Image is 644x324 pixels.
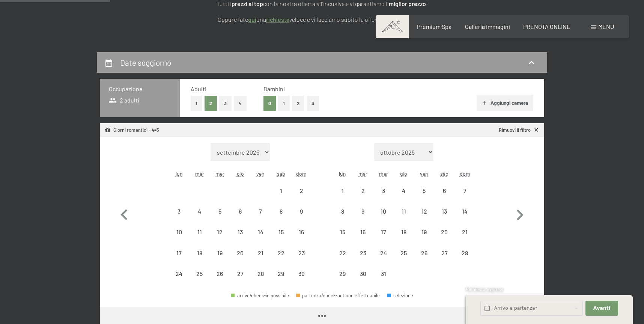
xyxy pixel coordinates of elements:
[231,250,250,269] div: 20
[189,264,209,284] div: Tue Nov 25 2025
[353,243,373,263] div: arrivo/check-in non effettuabile
[292,96,304,111] button: 2
[210,264,230,284] div: arrivo/check-in non effettuabile
[333,181,353,201] div: Mon Dec 01 2025
[189,201,209,222] div: arrivo/check-in non effettuabile
[120,58,171,67] h2: Date soggiorno
[455,222,475,242] div: arrivo/check-in non effettuabile
[190,229,209,248] div: 11
[333,201,353,222] div: arrivo/check-in non effettuabile
[477,95,533,111] button: Aggiungi camera
[250,243,271,263] div: arrivo/check-in non effettuabile
[272,208,290,227] div: 8
[434,222,454,242] div: Sat Dec 20 2025
[189,243,209,263] div: arrivo/check-in non effettuabile
[230,243,250,263] div: arrivo/check-in non effettuabile
[189,243,209,263] div: Tue Nov 18 2025
[170,229,188,248] div: 10
[339,170,346,177] abbr: lunedì
[291,201,311,222] div: arrivo/check-in non effettuabile
[271,243,291,263] div: arrivo/check-in non effettuabile
[230,222,250,242] div: arrivo/check-in non effettuabile
[230,201,250,222] div: Thu Nov 06 2025
[272,250,290,269] div: 22
[387,293,414,298] div: selezione
[353,264,373,284] div: Tue Dec 30 2025
[169,243,189,263] div: arrivo/check-in non effettuabile
[211,229,229,248] div: 12
[400,170,407,177] abbr: giovedì
[455,181,475,201] div: Sun Dec 07 2025
[291,264,311,284] div: Sun Nov 30 2025
[271,181,291,201] div: arrivo/check-in non effettuabile
[373,181,393,201] div: Wed Dec 03 2025
[219,96,232,111] button: 3
[292,250,311,269] div: 23
[333,222,353,242] div: arrivo/check-in non effettuabile
[333,208,352,227] div: 8
[333,250,352,269] div: 22
[291,243,311,263] div: arrivo/check-in non effettuabile
[465,23,510,30] span: Galleria immagini
[353,243,373,263] div: Tue Dec 23 2025
[460,170,470,177] abbr: domenica
[455,243,475,263] div: arrivo/check-in non effettuabile
[333,243,353,263] div: arrivo/check-in non effettuabile
[292,229,311,248] div: 16
[231,293,289,298] div: arrivo/check-in possibile
[414,201,434,222] div: Fri Dec 12 2025
[374,188,393,206] div: 3
[292,271,311,289] div: 30
[105,127,111,133] svg: Pacchetto/offerta
[134,15,510,24] p: Oppure fate una veloce e vi facciamo subito la offerta piacevole. Grazie
[333,229,352,248] div: 15
[414,181,434,201] div: Fri Dec 05 2025
[105,127,159,134] div: Giorni romantici - 4=3
[230,264,250,284] div: arrivo/check-in non effettuabile
[271,222,291,242] div: arrivo/check-in non effettuabile
[379,170,388,177] abbr: mercoledì
[394,243,414,263] div: Thu Dec 25 2025
[251,208,270,227] div: 7
[373,181,393,201] div: arrivo/check-in non effettuabile
[291,201,311,222] div: Sun Nov 09 2025
[169,201,189,222] div: arrivo/check-in non effettuabile
[417,23,451,30] a: Premium Spa
[354,250,372,269] div: 23
[263,96,276,111] button: 0
[414,222,434,242] div: arrivo/check-in non effettuabile
[333,264,353,284] div: Mon Dec 29 2025
[296,293,380,298] div: partenza/check-out non effettuabile
[210,243,230,263] div: arrivo/check-in non effettuabile
[414,243,434,263] div: arrivo/check-in non effettuabile
[414,243,434,263] div: Fri Dec 26 2025
[307,96,319,111] button: 3
[455,201,475,222] div: Sun Dec 14 2025
[251,271,270,289] div: 28
[230,201,250,222] div: arrivo/check-in non effettuabile
[263,85,285,92] span: Bambini
[210,222,230,242] div: Wed Nov 12 2025
[373,201,393,222] div: Wed Dec 10 2025
[291,264,311,284] div: arrivo/check-in non effettuabile
[373,243,393,263] div: arrivo/check-in non effettuabile
[271,201,291,222] div: arrivo/check-in non effettuabile
[211,271,229,289] div: 26
[394,208,413,227] div: 11
[333,222,353,242] div: Mon Dec 15 2025
[189,264,209,284] div: arrivo/check-in non effettuabile
[333,271,352,289] div: 29
[170,250,188,269] div: 17
[415,188,433,206] div: 5
[523,23,570,30] span: PRENOTA ONLINE
[415,229,433,248] div: 19
[374,229,393,248] div: 17
[113,143,135,284] button: Mese precedente
[353,222,373,242] div: Tue Dec 16 2025
[333,188,352,206] div: 1
[358,170,367,177] abbr: martedì
[291,222,311,242] div: arrivo/check-in non effettuabile
[435,250,454,269] div: 27
[593,305,610,312] span: Avanti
